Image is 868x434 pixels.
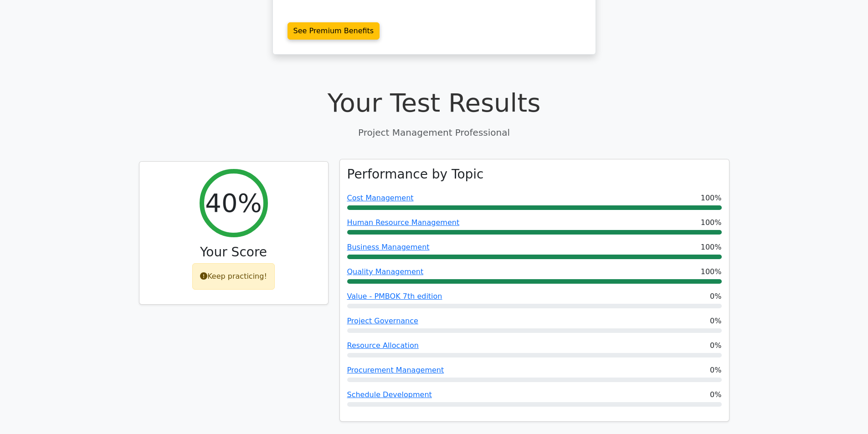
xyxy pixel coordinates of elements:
span: 100% [701,193,722,204]
span: 100% [701,242,722,253]
a: Human Resource Management [347,218,460,227]
h3: Performance by Topic [347,167,484,182]
h3: Your Score [147,245,321,260]
h2: 40% [205,188,262,218]
h1: Your Test Results [139,87,729,118]
a: Cost Management [347,194,414,202]
a: Business Management [347,243,430,251]
p: Project Management Professional [139,126,729,139]
span: 0% [710,365,721,376]
span: 100% [701,217,722,228]
a: See Premium Benefits [288,22,380,40]
a: Schedule Development [347,390,432,399]
a: Value - PMBOK 7th edition [347,292,442,301]
span: 100% [701,266,722,277]
div: Keep practicing! [192,263,275,290]
a: Quality Management [347,267,424,276]
a: Procurement Management [347,366,444,374]
span: 0% [710,316,721,327]
span: 0% [710,340,721,351]
span: 0% [710,291,721,302]
span: 0% [710,389,721,400]
a: Resource Allocation [347,341,419,350]
a: Project Governance [347,317,418,325]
